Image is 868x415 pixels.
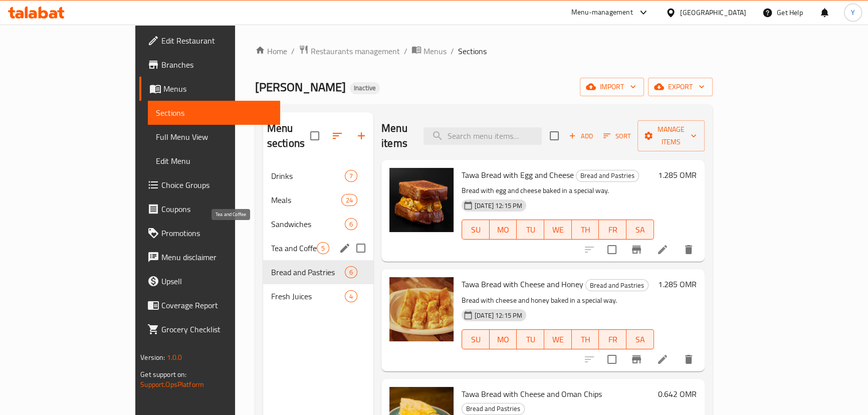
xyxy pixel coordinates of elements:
span: Tawa Bread with Cheese and Oman Chips [462,386,602,401]
button: FR [599,220,626,240]
input: search [423,127,542,145]
span: WE [548,332,568,347]
span: WE [548,223,568,237]
div: Bread and Pastries [271,266,345,278]
span: Add item [565,128,597,144]
div: Bread and Pastries [576,170,639,182]
span: Sandwiches [271,218,345,230]
img: Tawa Bread with Cheese and Honey [389,277,454,341]
span: [DATE] 12:15 PM [471,311,526,320]
li: / [291,45,295,57]
span: Drinks [271,170,345,182]
span: 7 [345,171,357,181]
span: 4 [345,292,357,301]
span: Bread and Pastries [586,280,648,291]
div: items [317,242,329,254]
button: delete [677,238,701,262]
span: 1.0.0 [167,351,182,364]
span: Select to update [601,239,622,260]
div: items [345,218,357,230]
button: Manage items [637,120,705,151]
button: Add section [349,124,373,148]
a: Restaurants management [299,45,400,58]
span: Menus [423,45,447,57]
span: Bread and Pastries [576,170,638,181]
span: [DATE] 12:15 PM [471,201,526,211]
a: Edit Menu [148,149,280,173]
span: Full Menu View [156,131,272,143]
button: TU [517,220,544,240]
a: Support.OpsPlatform [140,378,204,391]
span: TH [576,223,595,237]
button: import [580,78,644,96]
span: Sections [156,107,272,119]
span: Manage items [645,123,697,148]
span: Sort sections [325,124,349,148]
a: Edit Restaurant [139,29,280,53]
span: TH [576,332,595,347]
span: Restaurants management [311,45,400,57]
span: Select to update [601,349,622,370]
button: WE [544,329,572,349]
span: SU [466,223,486,237]
span: Add [567,130,594,142]
a: Coverage Report [139,293,280,317]
div: items [345,266,357,278]
span: Tawa Bread with Cheese and Honey [462,277,583,292]
li: / [451,45,454,57]
h6: 1.285 OMR [658,277,697,291]
span: MO [494,332,513,347]
span: Y [851,7,855,18]
span: 24 [342,195,357,205]
button: SU [462,329,490,349]
div: Fresh Juices4 [263,284,373,308]
span: SU [466,332,486,347]
a: Edit menu item [657,353,669,365]
h2: Menu items [381,121,411,151]
div: Fresh Juices [271,290,345,302]
h6: 1.285 OMR [658,168,697,182]
button: SA [626,329,654,349]
span: Coupons [161,203,272,215]
span: 6 [345,268,357,277]
h2: Menu sections [267,121,310,151]
div: Meals24 [263,188,373,212]
span: Version: [140,351,165,364]
button: delete [677,347,701,371]
button: TH [572,329,599,349]
button: Branch-specific-item [624,238,648,262]
div: Drinks7 [263,164,373,188]
span: SA [630,332,650,347]
a: Menus [411,45,447,58]
span: SA [630,223,650,237]
button: SA [626,220,654,240]
p: Bread with cheese and honey baked in a special way. [462,294,654,307]
span: 5 [317,244,329,253]
div: Tea and Coffee5edit [263,236,373,260]
span: Meals [271,194,341,206]
span: MO [494,223,513,237]
div: Sandwiches6 [263,212,373,236]
a: Upsell [139,269,280,293]
a: Coupons [139,197,280,221]
a: Menus [139,77,280,101]
button: TU [517,329,544,349]
button: SU [462,220,490,240]
div: Bread and Pastries [585,279,648,291]
span: Select all sections [304,125,325,146]
span: import [588,81,636,93]
div: Inactive [350,82,380,94]
button: edit [337,241,352,256]
span: Branches [161,59,272,71]
span: FR [603,332,622,347]
nav: breadcrumb [255,45,713,58]
span: TU [521,332,540,347]
a: Branches [139,53,280,77]
nav: Menu sections [263,160,373,312]
a: Promotions [139,221,280,245]
span: Choice Groups [161,179,272,191]
span: Grocery Checklist [161,323,272,335]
